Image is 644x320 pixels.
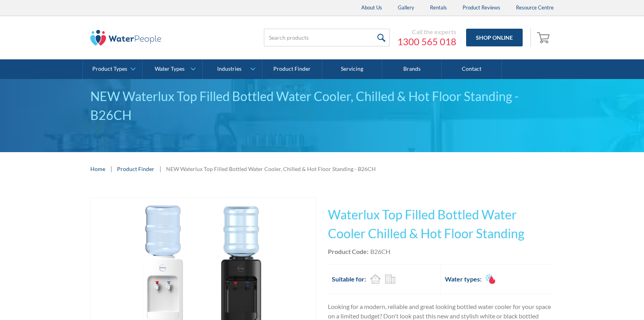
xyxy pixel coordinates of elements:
input: Search products [264,29,390,46]
a: Open cart [535,28,554,47]
div: B26CH [370,247,390,256]
a: Industries [203,59,262,79]
div: Product Types [92,66,127,72]
h1: Waterlux Top Filled Bottled Water Cooler Chilled & Hot Floor Standing [328,205,554,243]
img: shopping cart [537,31,552,44]
a: Brands [382,59,442,79]
h2: Suitable for: [332,274,366,284]
a: Product Finder [117,165,154,173]
a: Product Types [83,59,142,79]
div: NEW Waterlux Top Filled Bottled Water Cooler, Chilled & Hot Floor Standing - B26CH [166,165,376,173]
a: Home [90,165,105,173]
a: Servicing [322,59,382,79]
a: 1300 565 018 [397,36,456,48]
div: Call the experts [397,28,456,36]
div: NEW Waterlux Top Filled Bottled Water Cooler, Chilled & Hot Floor Standing - B26CH [90,87,554,125]
a: Water Types [143,59,202,79]
a: Shop Online [466,29,523,46]
div: | [109,164,113,173]
h2: Water types: [445,274,481,284]
div: Industries [217,66,241,72]
a: Contact [442,59,501,79]
strong: Product Code: [328,248,368,255]
div: Water Types [155,66,185,72]
img: The Water People [90,30,161,46]
div: | [158,164,162,173]
a: Product Finder [262,59,322,79]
